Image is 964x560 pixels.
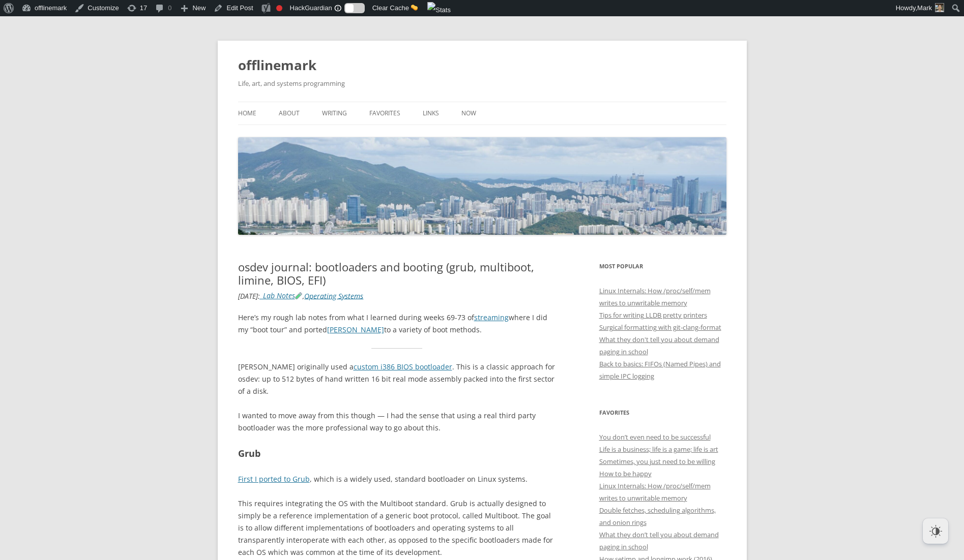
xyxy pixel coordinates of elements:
img: 🧪 [295,292,302,299]
a: What they don’t tell you about demand paging in school [599,530,719,551]
a: Favorites [369,102,400,125]
a: Sometimes, you just need to be willing [599,457,715,466]
p: I wanted to move away from this though — I had the sense that using a real third party bootloader... [238,410,556,434]
h2: Life, art, and systems programming [238,77,726,89]
a: Operating Systems [304,291,363,300]
img: 🧽 [411,4,418,11]
a: About [279,102,300,125]
a: Linux Internals: How /proc/self/mem writes to unwritable memory [599,286,711,307]
a: Home [238,102,256,125]
a: Linux Internals: How /proc/self/mem writes to unwritable memory [599,481,711,503]
p: [PERSON_NAME] originally used a . This is a classic approach for osdev: up to 512 bytes of hand w... [238,361,556,397]
span: Mark [917,4,932,12]
a: custom i386 BIOS bootloader [354,362,452,371]
a: Links [423,102,439,125]
a: offlinemark [238,53,316,77]
a: Back to basics: FIFOs (Named Pipes) and simple IPC logging [599,359,721,381]
a: Writing [322,102,347,125]
div: Focus keyphrase not set [276,5,282,11]
a: First I ported to Grub [238,474,310,484]
a: Now [461,102,476,125]
a: Double fetches, scheduling algorithms, and onion rings [599,506,716,527]
a: What they don't tell you about demand paging in school [599,335,719,356]
h3: Most Popular [599,260,726,272]
a: Life is a business; life is a game; life is art [599,445,718,454]
a: _Lab Notes [260,291,303,300]
a: Surgical formatting with git-clang-format [599,323,721,332]
time: [DATE] [238,291,258,300]
img: Views over 48 hours. Click for more Jetpack Stats. [427,2,451,18]
p: , which is a widely used, standard bootloader on Linux systems. [238,473,556,485]
a: [PERSON_NAME] [327,325,384,334]
i: : , [238,291,364,300]
h3: Favorites [599,407,726,419]
p: Here’s my rough lab notes from what I learned during weeks 69-73 of where I did my “boot tour” an... [238,312,556,336]
span: Clear Cache [372,4,409,12]
a: You don’t even need to be successful [599,432,711,442]
a: streaming [474,313,509,322]
a: Tips for writing LLDB pretty printers [599,310,707,320]
h1: osdev journal: bootloaders and booting (grub, multiboot, limine, BIOS, EFI) [238,260,556,287]
img: offlinemark [238,137,726,235]
a: How to be happy [599,469,652,478]
h2: Grub [238,446,556,461]
p: This requires integrating the OS with the Multiboot standard. Grub is actually designed to simply... [238,497,556,558]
